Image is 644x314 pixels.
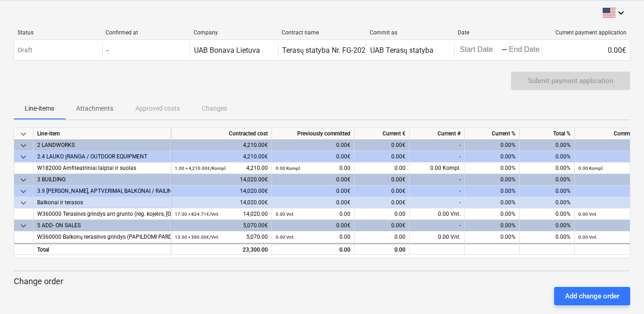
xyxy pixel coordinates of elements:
div: 0.00 Kompl. [410,163,465,174]
div: 0.00 [276,208,350,220]
div: Balkonai ir terasos [37,197,167,208]
div: 14,020.00€ [171,174,272,185]
div: 14,020.00 [175,208,268,220]
div: 0.00% [520,185,575,197]
div: - [106,46,108,55]
div: 0.00€ [542,43,630,57]
div: Current % [465,128,520,140]
span: keyboard_arrow_down [18,197,29,208]
div: Terasų statyba Nr. FG-20250602-01.pdf [282,46,409,55]
div: 0.00% [465,208,520,220]
div: 0.00€ [272,174,355,185]
p: Draft [18,45,33,55]
div: 0.00% [465,185,520,197]
div: 0.00% [520,197,575,208]
div: 0.00% [520,151,575,163]
div: Confirmed at [105,29,186,36]
div: 14,020.00€ [171,197,272,208]
div: 0.00€ [355,174,410,185]
input: Start Date [458,44,501,56]
div: 0.00€ [272,140,355,151]
small: 0.00 Vnt. [276,235,294,240]
div: Current payment application [546,29,627,36]
div: 0.00€ [355,185,410,197]
div: 0.00% [520,208,575,220]
div: 0.00 [355,231,410,243]
span: keyboard_arrow_down [18,186,29,197]
div: 3 BUILDING [37,174,167,185]
div: W360000 Balkonų terasinės grindys (PAPILDOMI PARDAVIMAI) [37,231,167,243]
div: - [410,220,465,231]
span: keyboard_arrow_down [18,151,29,163]
div: 0.00€ [272,185,355,197]
div: 0.00% [520,174,575,185]
input: End Date [507,44,550,56]
div: Contract name [282,29,362,36]
div: 0.00 Vnt. [410,208,465,220]
div: 0.00 [355,208,410,220]
div: Current # [410,128,465,140]
div: Company [194,29,274,36]
small: 1.00 × 4,210.00€ / Kompl. [175,166,227,171]
div: 0.00% [520,140,575,151]
p: Line-items [25,104,54,113]
div: 0.00% [465,151,520,163]
div: Date [458,29,539,36]
div: - [410,140,465,151]
small: 0.00 Kompl. [578,166,604,171]
div: - [410,151,465,163]
div: 0.00 Vnt. [410,231,465,243]
div: Line-item [33,128,171,140]
small: 13.00 × 390.00€ / Vnt. [175,235,219,240]
div: 0.00% [520,163,575,174]
div: 0.00% [520,220,575,231]
div: 0.00€ [355,140,410,151]
div: Status [17,29,98,36]
div: 0.00 [276,244,350,256]
div: 0.00€ [272,151,355,163]
div: UAB Bonava Lietuva [194,46,260,55]
div: 5,070.00€ [171,220,272,231]
div: 0.00€ [355,151,410,163]
div: Previously committed [272,128,355,140]
div: 0.00% [465,163,520,174]
div: 14,020.00€ [171,185,272,197]
div: - [410,185,465,197]
div: W182000 Amfiteatriniai laiptai ir suolas [37,163,167,174]
div: 4,210.00€ [171,151,272,163]
div: 23,300.00 [175,244,268,256]
div: 2 LANDWORKS [37,140,167,151]
div: 0.00% [465,231,520,243]
div: 4,210.00 [175,163,268,174]
div: UAB Terasų statyba [370,46,433,55]
small: 17.00 × 824.71€ / Vnt. [175,212,219,217]
div: 0.00€ [272,220,355,231]
button: Add change order [554,287,630,305]
div: - [410,174,465,185]
div: - [410,197,465,208]
div: 0.00% [465,197,520,208]
div: Contracted cost [171,128,272,140]
div: 0.00 [276,231,350,243]
div: Current € [355,128,410,140]
div: 0.00 [355,163,410,174]
span: keyboard_arrow_down [18,140,29,151]
small: 0.00 Vnt. [578,212,597,217]
i: keyboard_arrow_down [616,7,627,18]
div: Commit as [370,29,450,36]
div: - [501,47,507,53]
small: 0.00 Kompl. [276,166,301,171]
span: keyboard_arrow_down [18,174,29,185]
div: 0.00€ [355,197,410,208]
small: 0.00 Vnt. [276,212,294,217]
div: 5 ADD- ON SALES [37,220,167,231]
div: 4,210.00€ [171,140,272,151]
div: 0.00 [355,243,410,255]
div: 0.00 [276,163,350,174]
span: keyboard_arrow_down [18,129,29,140]
span: keyboard_arrow_down [18,220,29,231]
div: W360000 Terasinės grindys ant grunto (reg. kojelės, [GEOGRAPHIC_DATA], lentos) [37,208,167,220]
div: Total % [520,128,575,140]
p: Attachments [76,104,113,113]
div: 0.00% [465,174,520,185]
